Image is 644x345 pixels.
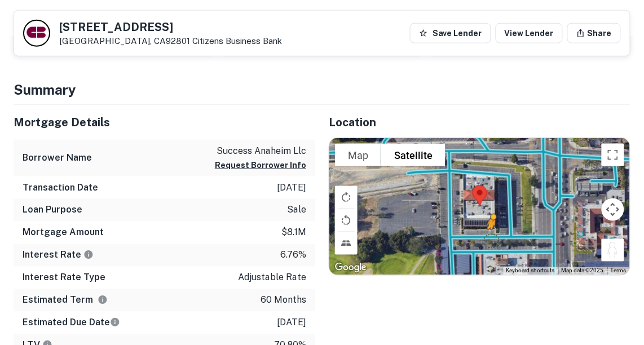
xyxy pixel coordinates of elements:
[335,232,358,255] button: Tilt map
[567,23,621,43] button: Share
[496,23,563,43] a: View Lender
[14,79,630,100] h4: Summary
[23,226,104,240] h6: Mortgage Amount
[59,21,282,33] h5: [STREET_ADDRESS]
[14,114,315,131] h5: Mortgage Details
[83,250,94,260] svg: The interest rates displayed on the website are for informational purposes only and may be report...
[506,267,555,275] button: Keyboard shortcuts
[602,198,624,221] button: Map camera controls
[562,268,604,274] span: Map data ©2025
[238,271,306,285] p: adjustable rate
[23,316,120,330] h6: Estimated Due Date
[192,36,282,46] a: Citizens Business Bank
[332,260,369,275] img: Google
[329,114,630,131] h5: Location
[332,260,369,275] a: Open this area in Google Maps (opens a new window)
[280,249,306,262] p: 6.76%
[335,186,358,209] button: Rotate map clockwise
[261,294,306,307] p: 60 months
[335,209,358,232] button: Rotate map counterclockwise
[23,204,82,217] h6: Loan Purpose
[588,255,644,309] iframe: Chat Widget
[23,249,94,262] h6: Interest Rate
[23,181,98,194] h6: Transaction Date
[602,144,624,166] button: Toggle fullscreen view
[59,36,282,46] p: [GEOGRAPHIC_DATA], CA92801
[215,158,306,172] button: Request Borrower Info
[23,294,108,307] h6: Estimated Term
[335,144,381,166] button: Show street map
[110,317,120,328] svg: Estimate is based on a standard schedule for this type of loan.
[281,226,306,240] p: $8.1m
[410,23,491,43] button: Save Lender
[277,316,306,330] p: [DATE]
[23,151,92,165] h6: Borrower Name
[277,181,306,194] p: [DATE]
[602,239,624,262] button: Drag Pegman onto the map to open Street View
[98,295,108,305] svg: Term is based on a standard schedule for this type of loan.
[23,271,105,285] h6: Interest Rate Type
[287,204,306,217] p: sale
[215,144,306,158] p: success anaheim llc
[381,144,445,166] button: Show satellite imagery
